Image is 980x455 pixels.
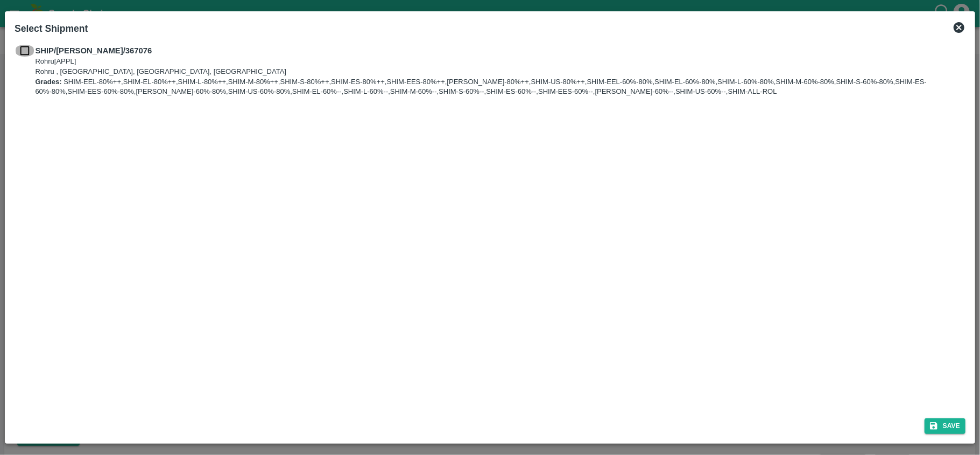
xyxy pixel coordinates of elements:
p: Rohru[APPL] [35,57,965,67]
b: Grades: [35,78,61,86]
button: Save [925,418,965,434]
b: Select Shipment [15,23,88,34]
p: SHIM-EEL-80%++,SHIM-EL-80%++,SHIM-L-80%++,SHIM-M-80%++,SHIM-S-80%++,SHIM-ES-80%++,SHIM-EES-80%++,... [35,77,965,97]
p: Rohru , [GEOGRAPHIC_DATA], [GEOGRAPHIC_DATA], [GEOGRAPHIC_DATA] [35,67,965,77]
b: SHIP/[PERSON_NAME]/367076 [35,46,152,55]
